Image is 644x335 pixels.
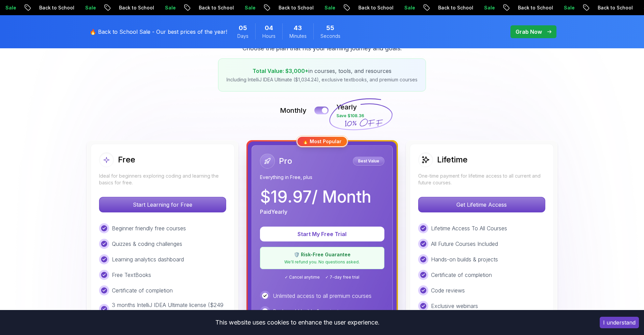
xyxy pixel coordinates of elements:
p: Sale [271,4,293,11]
p: Sale [192,4,213,11]
p: Learning analytics dashboard [112,255,184,263]
span: 5 Days [239,23,247,33]
a: Start My Free Trial [260,231,384,237]
p: Back to School [146,4,192,11]
span: 4 Hours [265,23,273,33]
span: 43 Minutes [294,23,302,33]
span: ✓ Cancel anytime [285,275,320,280]
p: Everything in Free, plus [260,174,384,181]
p: $ 19.97 / Month [260,189,371,205]
p: Grab Now [516,28,542,36]
p: Beginner friendly free courses [112,224,186,232]
p: One-time payment for lifetime access to all current and future courses. [418,173,545,186]
p: Start Learning for Free [99,197,226,212]
span: Days [237,33,248,40]
span: Seconds [320,33,340,40]
p: Sale [351,4,373,11]
p: All Future Courses Included [431,240,498,248]
p: Sale [431,4,453,11]
p: Including IntelliJ IDEA Ultimate ($1,034.24), exclusive textbooks, and premium courses [226,76,418,83]
span: Hours [262,33,276,40]
p: Back to School [465,4,511,11]
p: Sale [32,4,54,11]
p: Sale [591,4,612,11]
p: Choose the plan that fits your learning journey and goals. [242,44,402,53]
p: Back to School [225,4,271,11]
p: 🛡️ Risk-Free Guarantee [264,251,380,258]
p: Paid Yearly [260,208,287,216]
p: Start My Free Trial [268,230,376,238]
p: in courses, tools, and resources [226,67,418,75]
p: 3 months IntelliJ IDEA Ultimate license ($249 value) [112,301,226,317]
p: Sale [112,4,134,11]
p: Real-world builds & projects [273,307,341,315]
span: Minutes [289,33,307,40]
p: Get Lifetime Access [419,197,545,212]
a: Get Lifetime Access [418,201,545,208]
div: This website uses cookies to enhance the user experience. [5,315,590,330]
p: Back to School [545,4,591,11]
button: Get Lifetime Access [418,197,545,212]
p: Certificate of completion [431,271,492,279]
a: Start Learning for Free [99,201,226,208]
p: Certificate of completion [112,286,173,294]
p: Quizzes & coding challenges [112,240,182,248]
p: 🔥 Back to School Sale - Our best prices of the year! [90,28,227,36]
p: Hands-on builds & projects [431,255,498,263]
p: Free TextBooks [112,271,151,279]
p: Code reviews [431,286,465,294]
h2: Lifetime [437,154,468,165]
p: Ideal for beginners exploring coding and learning the basics for free. [99,173,226,186]
p: Unlimited access to all premium courses [273,292,372,300]
h2: Pro [279,156,292,166]
p: We'll refund you. No questions asked. [264,259,380,265]
p: Back to School [385,4,431,11]
span: ✓ 7-day free trial [325,275,359,280]
span: Total Value: $3,000+ [253,68,308,74]
p: Best Value [354,158,383,164]
p: Lifetime Access To All Courses [431,224,507,232]
h2: Free [118,154,135,165]
button: Accept cookies [600,317,639,328]
p: Exclusive webinars [431,302,478,310]
p: Monthly [280,106,307,115]
p: Back to School [66,4,112,11]
button: Start My Free Trial [260,227,384,241]
p: Back to School [305,4,351,11]
span: 55 Seconds [326,23,334,33]
p: Sale [511,4,532,11]
button: Start Learning for Free [99,197,226,212]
